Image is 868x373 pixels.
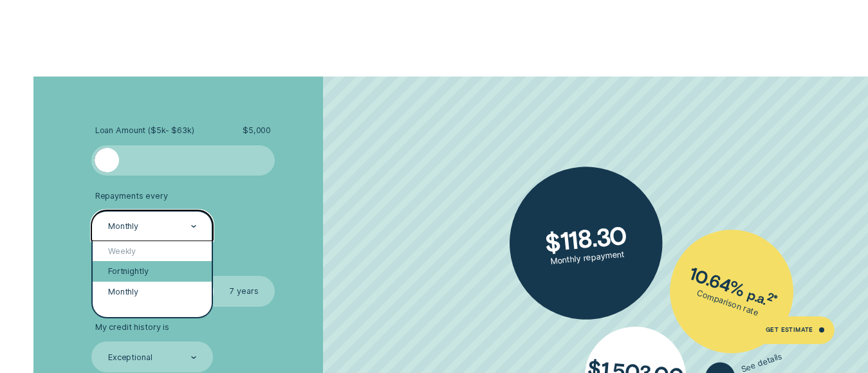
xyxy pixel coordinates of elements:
[243,125,271,136] span: $ 5,000
[93,241,212,262] div: Weekly
[95,125,194,136] span: Loan Amount ( $5k - $63k )
[108,352,152,363] div: Exceptional
[750,316,834,344] a: Get Estimate
[214,276,275,306] label: 7 years
[93,282,212,302] div: Monthly
[95,191,168,201] span: Repayments every
[95,322,169,332] span: My credit history is
[108,221,138,232] div: Monthly
[93,261,212,282] div: Fortnightly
